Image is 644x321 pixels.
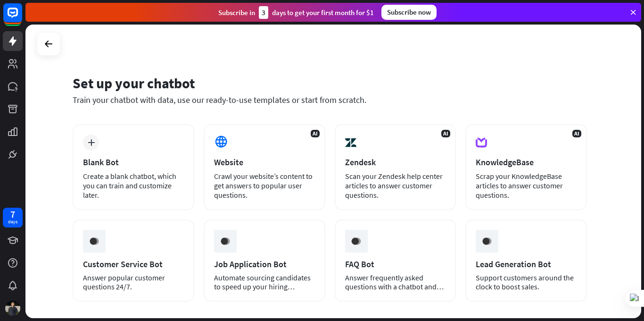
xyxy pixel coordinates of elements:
[214,259,315,270] div: Job Application Bot
[73,74,587,92] div: Set up your chatbot
[476,259,577,270] div: Lead Generation Bot
[8,219,17,225] div: days
[441,130,450,137] span: AI
[88,139,95,146] i: plus
[259,6,268,19] div: 3
[218,6,374,19] div: Subscribe in days to get your first month for $1
[476,157,577,168] div: KnowledgeBase
[478,232,496,250] img: ceee058c6cabd4f577f8.gif
[3,208,23,228] a: 7 days
[345,157,446,168] div: Zendesk
[214,171,315,200] div: Crawl your website’s content to get answers to popular user questions.
[214,273,315,291] div: Automate sourcing candidates to speed up your hiring process.
[216,232,234,250] img: ceee058c6cabd4f577f8.gif
[214,157,315,168] div: Website
[83,273,184,291] div: Answer popular customer questions 24/7.
[73,94,587,105] div: Train your chatbot with data, use our ready-to-use templates or start from scratch.
[345,259,446,270] div: FAQ Bot
[345,171,446,200] div: Scan your Zendesk help center articles to answer customer questions.
[10,210,15,219] div: 7
[83,171,184,200] div: Create a blank chatbot, which you can train and customize later.
[347,232,365,250] img: ceee058c6cabd4f577f8.gif
[345,273,446,291] div: Answer frequently asked questions with a chatbot and save your time.
[381,5,437,20] div: Subscribe now
[476,273,577,291] div: Support customers around the clock to boost sales.
[85,232,103,250] img: ceee058c6cabd4f577f8.gif
[83,259,184,270] div: Customer Service Bot
[311,130,320,137] span: AI
[83,157,184,168] div: Blank Bot
[476,171,577,200] div: Scrap your KnowledgeBase articles to answer customer questions.
[572,130,581,137] span: AI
